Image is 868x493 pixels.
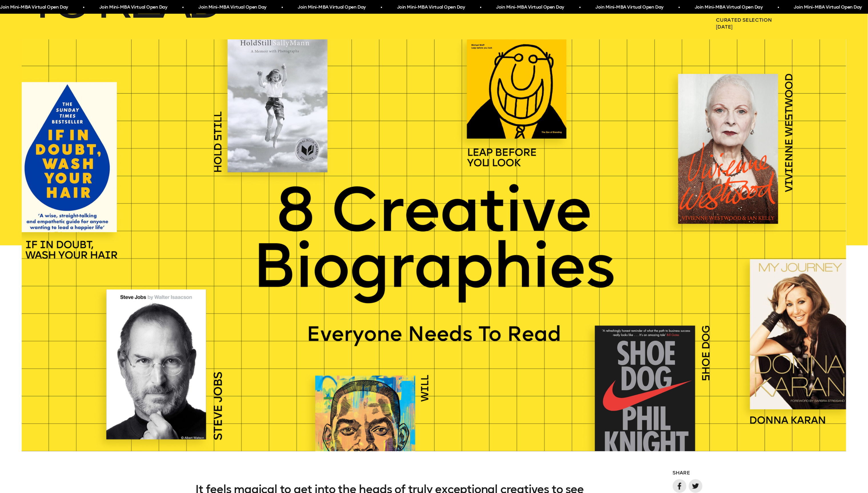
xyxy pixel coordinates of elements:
span: • [579,2,580,13]
a: Curated Selection [716,17,846,23]
span: • [380,2,382,13]
span: • [182,2,183,13]
span: [DATE] [716,23,846,30]
h6: Share [673,470,846,476]
span: • [480,2,481,13]
span: • [778,2,779,13]
span: • [281,2,283,13]
span: • [678,2,680,13]
span: • [83,2,84,13]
